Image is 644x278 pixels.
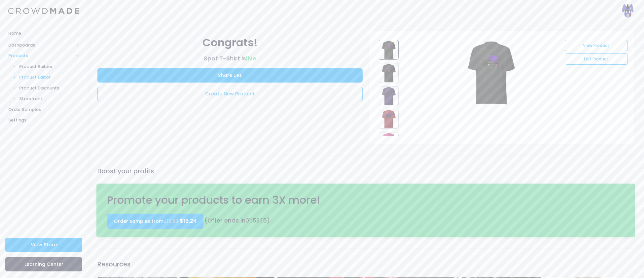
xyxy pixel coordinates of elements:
[204,217,270,225] span: (Offer ends in )
[8,30,79,37] span: Home
[19,74,80,81] span: Product Editor
[97,87,363,101] a: Create New Product
[31,241,57,248] span: View Store
[163,218,178,225] s: $16.93
[19,63,80,70] span: Product Builder
[8,42,74,49] span: Dashboards
[379,86,399,106] img: Spot_T-Shirt_-_51c7f5fc-47cb-4fee-b550-4a7fbb029f27.jpg
[107,214,203,229] a: Order samples from$16.93 $15.24
[379,40,399,60] img: Spot_T-Shirt_-_51b127e3-8c9f-4fea-be5e-bb9b44176c6a.jpg
[24,261,63,267] span: Learning Center
[8,117,79,123] span: Settings
[104,192,497,208] div: Promote your products to earn 3X more!
[96,166,635,176] div: Boost your profits
[8,52,74,59] span: Products
[379,109,399,129] img: Spot_T-Shirt_-_185df585-ccd6-46f9-b629-a660bd263a3b.jpg
[379,132,399,152] img: Spot_T-Shirt_-_e7f84530-97e2-4801-9ac5-1601636b1a84.jpg
[19,85,80,91] span: Product Discounts
[246,54,256,62] span: live
[8,106,79,113] span: Order Samples
[5,257,82,271] a: Learning Center
[5,238,82,252] a: View Store
[245,217,251,225] span: 01
[8,8,79,14] img: Logo
[252,217,260,225] span: 53
[96,260,635,269] div: Resources
[97,35,363,51] div: Congrats!
[97,68,363,83] button: Share URL
[565,40,628,51] a: View Product
[97,55,363,62] h3: Spot T-Shirt is
[245,217,267,225] span: : :
[19,95,80,102] span: Storefront
[565,53,628,65] a: Edit Product
[379,63,399,83] img: Spot_T-Shirt_-_9970d8dd-b82c-4137-9fde-a6985805fcdd.jpg
[180,217,197,225] span: $15.24
[621,4,634,17] img: User
[261,217,267,225] span: 15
